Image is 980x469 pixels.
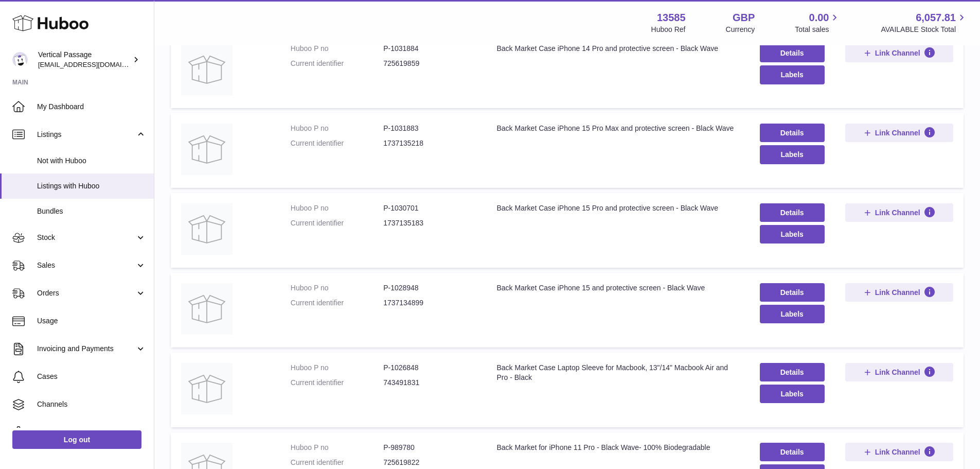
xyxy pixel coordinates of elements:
[809,11,829,25] span: 0.00
[383,443,476,453] dd: P-989780
[875,208,920,217] span: Link Channel
[37,316,146,326] span: Usage
[291,443,383,453] dt: Huboo P no
[181,203,233,255] img: Back Market Case iPhone 15 Pro and protective screen - Black Wave
[760,363,825,381] a: Details
[496,443,739,453] div: Back Market for iPhone 11 Pro - Black Wave- 100% Biodegradable
[875,128,920,137] span: Link Channel
[37,233,135,242] span: Stock
[795,11,841,34] a: 0.00 Total sales
[37,288,135,298] span: Orders
[291,203,383,213] dt: Huboo P no
[760,124,825,142] a: Details
[383,378,476,388] dd: 743491831
[291,458,383,467] dt: Current identifier
[37,102,146,112] span: My Dashboard
[651,25,686,34] div: Huboo Ref
[291,44,383,54] dt: Huboo P no
[37,130,135,140] span: Listings
[496,203,739,213] div: Back Market Case iPhone 15 Pro and protective screen - Black Wave
[760,283,825,302] a: Details
[291,283,383,293] dt: Huboo P no
[760,305,825,323] button: Labels
[383,124,476,133] dd: P-1031883
[760,203,825,222] a: Details
[383,44,476,54] dd: P-1031884
[12,52,28,67] img: internalAdmin-13585@internal.huboo.com
[760,145,825,164] button: Labels
[875,447,920,457] span: Link Channel
[291,59,383,68] dt: Current identifier
[37,206,146,216] span: Bundles
[383,283,476,293] dd: P-1028948
[881,25,968,34] span: AVAILABLE Stock Total
[760,225,825,244] button: Labels
[845,44,953,62] button: Link Channel
[875,288,920,297] span: Link Channel
[795,25,841,34] span: Total sales
[181,283,233,335] img: Back Market Case iPhone 15 and protective screen - Black Wave
[760,65,825,84] button: Labels
[760,385,825,403] button: Labels
[845,283,953,302] button: Link Channel
[733,11,755,25] strong: GBP
[383,138,476,148] dd: 1737135218
[383,218,476,228] dd: 1737135183
[383,298,476,308] dd: 1737134899
[291,124,383,133] dt: Huboo P no
[383,458,476,467] dd: 725619822
[38,60,151,68] span: [EMAIL_ADDRESS][DOMAIN_NAME]
[760,44,825,62] a: Details
[845,124,953,142] button: Link Channel
[875,368,920,377] span: Link Channel
[291,218,383,228] dt: Current identifier
[726,25,755,34] div: Currency
[496,124,739,133] div: Back Market Case iPhone 15 Pro Max and protective screen - Black Wave
[291,363,383,373] dt: Huboo P no
[181,44,233,95] img: Back Market Case iPhone 14 Pro and protective screen - Black Wave
[383,59,476,68] dd: 725619859
[291,298,383,308] dt: Current identifier
[496,283,739,293] div: Back Market Case iPhone 15 and protective screen - Black Wave
[496,44,739,54] div: Back Market Case iPhone 14 Pro and protective screen - Black Wave
[383,203,476,213] dd: P-1030701
[37,181,146,191] span: Listings with Huboo
[875,48,920,58] span: Link Channel
[37,156,146,166] span: Not with Huboo
[37,427,146,437] span: Settings
[291,138,383,148] dt: Current identifier
[181,124,233,175] img: Back Market Case iPhone 15 Pro Max and protective screen - Black Wave
[181,363,233,414] img: Back Market Case Laptop Sleeve for Macbook, 13"/14" Macbook Air and Pro - Black
[12,430,141,449] a: Log out
[760,443,825,461] a: Details
[291,378,383,388] dt: Current identifier
[657,11,686,25] strong: 13585
[496,363,739,383] div: Back Market Case Laptop Sleeve for Macbook, 13"/14" Macbook Air and Pro - Black
[37,260,135,270] span: Sales
[383,363,476,373] dd: P-1026848
[845,203,953,222] button: Link Channel
[881,11,968,34] a: 6,057.81 AVAILABLE Stock Total
[37,372,146,381] span: Cases
[37,344,135,354] span: Invoicing and Payments
[845,363,953,381] button: Link Channel
[38,50,131,70] div: Vertical Passage
[37,399,146,409] span: Channels
[916,11,956,25] span: 6,057.81
[845,443,953,461] button: Link Channel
